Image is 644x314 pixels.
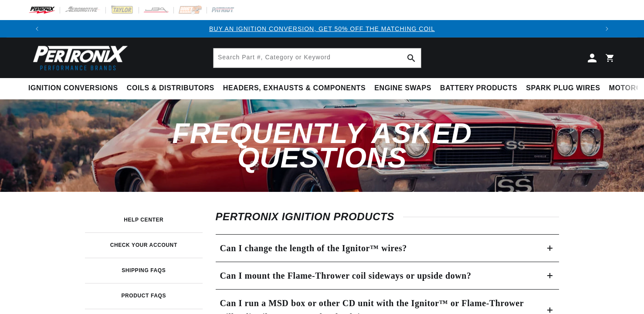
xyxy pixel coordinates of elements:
summary: Battery Products [436,78,522,99]
span: Ignition Conversions [28,84,118,93]
h3: Can I mount the Flame-Thrower coil sideways or upside down? [220,269,471,283]
a: Product FAQs [85,283,203,308]
summary: Headers, Exhausts & Components [219,78,370,99]
summary: Engine Swaps [370,78,436,99]
a: Shipping FAQs [85,258,203,283]
summary: Can I mount the Flame-Thrower coil sideways or upside down? [216,262,559,289]
a: BUY AN IGNITION CONVERSION, GET 50% OFF THE MATCHING COIL [209,25,435,32]
span: Coils & Distributors [127,84,214,93]
span: Spark Plug Wires [526,84,600,93]
input: Search Part #, Category or Keyword [214,48,421,68]
button: Translation missing: en.sections.announcements.next_announcement [598,20,616,38]
span: Pertronix Ignition Products [216,211,403,222]
summary: Coils & Distributors [122,78,219,99]
span: Engine Swaps [374,84,431,93]
summary: Ignition Conversions [28,78,122,99]
a: Help Center [85,207,203,232]
slideshow-component: Translation missing: en.sections.announcements.announcement_bar [7,20,637,38]
h3: Help Center [124,218,163,222]
span: Battery Products [440,84,517,93]
h3: Can I change the length of the Ignitor™ wires? [220,241,407,255]
button: Translation missing: en.sections.announcements.previous_announcement [28,20,46,38]
a: Check your account [85,232,203,258]
button: Search Part #, Category or Keyword [402,48,421,68]
div: Announcement [46,24,598,34]
h3: Check your account [110,243,177,247]
div: 1 of 3 [46,24,598,34]
h3: Product FAQs [121,294,166,298]
summary: Can I change the length of the Ignitor™ wires? [216,235,559,262]
span: Headers, Exhausts & Components [223,84,366,93]
span: Frequently Asked Questions [172,117,471,173]
img: Pertronix [28,43,129,73]
summary: Spark Plug Wires [522,78,604,99]
h3: Shipping FAQs [122,268,166,273]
